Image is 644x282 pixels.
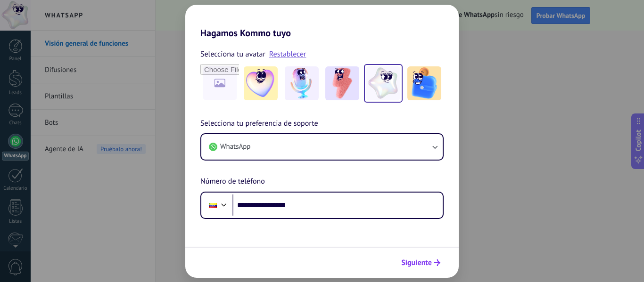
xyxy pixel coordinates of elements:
[185,5,459,39] h2: Hagamos Kommo tuyo
[325,66,359,100] img: -3.jpeg
[204,195,222,215] div: Venezuela: + 58
[244,66,278,100] img: -1.jpeg
[200,48,265,60] span: Selecciona tu avatar
[200,176,265,188] span: Número de teléfono
[200,118,318,130] span: Selecciona tu preferencia de soporte
[201,134,443,160] button: WhatsApp
[269,49,306,59] a: Restablecer
[401,259,432,266] span: Siguiente
[285,66,319,100] img: -2.jpeg
[407,66,441,100] img: -5.jpeg
[220,142,250,152] span: WhatsApp
[366,66,400,100] img: -4.jpeg
[397,255,445,271] button: Siguiente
